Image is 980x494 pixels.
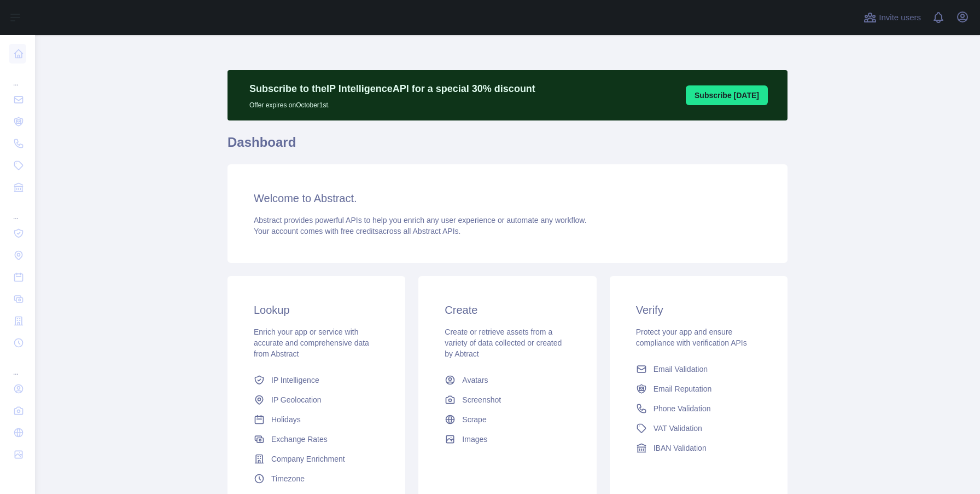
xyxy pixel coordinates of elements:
p: Offer expires on October 1st. [249,96,535,110]
a: Images [440,429,574,449]
a: Email Reputation [632,379,766,399]
a: Company Enrichment [249,449,383,469]
span: Email Validation [654,364,708,375]
span: VAT Validation [654,423,702,434]
span: Scrape [462,414,486,425]
span: Invite users [879,12,921,24]
button: Subscribe [DATE] [686,85,768,105]
a: IP Intelligence [249,370,383,390]
h3: Create [445,302,570,318]
span: Abstract provides powerful APIs to help you enrich any user experience or automate any workflow. [254,216,587,225]
span: Company Enrichment [271,453,345,464]
p: Subscribe to the IP Intelligence API for a special 30 % discount [249,81,535,96]
a: IBAN Validation [632,438,766,458]
span: Timezone [271,473,305,484]
a: Timezone [249,469,383,489]
a: Screenshot [440,390,574,410]
span: IP Geolocation [271,394,322,405]
button: Invite users [861,9,923,26]
span: Images [462,434,487,445]
span: Protect your app and ensure compliance with verification APIs [636,328,747,347]
span: Enrich your app or service with accurate and comprehensive data from Abstract [254,328,369,358]
h3: Verify [636,302,761,318]
span: free credits [341,227,378,235]
h3: Lookup [254,302,379,318]
span: Your account comes with across all Abstract APIs. [254,227,460,235]
span: Holidays [271,414,301,425]
h3: Welcome to Abstract. [254,191,761,206]
div: ... [9,355,26,377]
a: Scrape [440,410,574,429]
h1: Dashboard [227,134,787,160]
a: Avatars [440,370,574,390]
a: Phone Validation [632,399,766,418]
div: ... [9,66,26,88]
a: Holidays [249,410,383,429]
a: IP Geolocation [249,390,383,410]
a: Email Validation [632,359,766,379]
span: Exchange Rates [271,434,328,445]
span: Create or retrieve assets from a variety of data collected or created by Abtract [445,328,562,358]
span: Email Reputation [654,383,712,394]
a: VAT Validation [632,418,766,438]
span: Screenshot [462,394,501,405]
span: Phone Validation [654,403,711,414]
a: Exchange Rates [249,429,383,449]
span: IBAN Validation [654,443,707,453]
div: ... [9,199,26,221]
span: Avatars [462,375,488,386]
span: IP Intelligence [271,375,319,386]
